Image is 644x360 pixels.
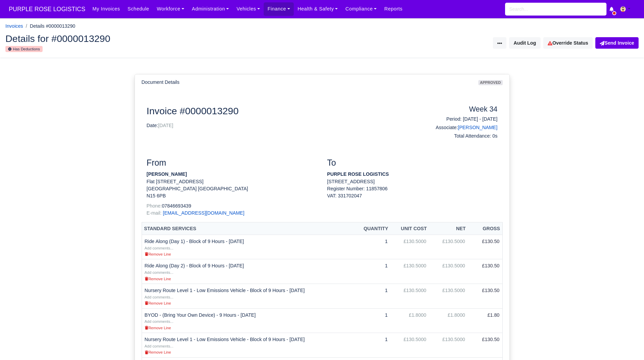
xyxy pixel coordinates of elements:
[145,295,173,299] small: Add comments...
[327,171,389,177] strong: PURPLE ROSE LOGISTICS
[429,222,468,235] th: Net
[145,270,173,274] small: Add comments...
[147,122,407,129] p: Date:
[145,319,173,323] small: Add comments...
[429,259,468,284] td: £130.5000
[322,185,503,200] div: Register Number: 11857806
[543,37,593,49] a: Override Status
[145,350,171,354] small: Remove Line
[142,235,353,259] td: Ride Along (Day 1) - Block of 9 Hours - [DATE]
[153,2,188,16] a: Workforce
[145,277,171,281] small: Remove Line
[429,333,468,358] td: £130.5000
[142,333,353,358] td: Nursery Route Level 1 - Low Emissions Vehicle - Block of 9 Hours - [DATE]
[353,259,390,284] td: 1
[145,252,171,256] small: Remove Line
[145,344,173,348] small: Add comments...
[429,308,468,333] td: £1.8000
[390,284,429,309] td: £130.5000
[468,259,502,284] td: £130.50
[145,318,173,324] a: Add comments...
[188,2,233,16] a: Administration
[418,116,498,122] h6: Period: [DATE] - [DATE]
[147,105,407,117] h2: Invoice #0000013290
[5,34,317,43] h2: Details for #0000013290
[124,2,153,16] a: Schedule
[147,178,317,185] p: Flat [STREET_ADDRESS]
[147,185,317,192] p: [GEOGRAPHIC_DATA] [GEOGRAPHIC_DATA]
[145,294,173,299] a: Add comments...
[233,2,264,16] a: Vehicles
[142,284,353,309] td: Nursery Route Level 1 - Low Emissions Vehicle - Block of 9 Hours - [DATE]
[509,37,540,49] button: Audit Log
[390,333,429,358] td: £130.5000
[418,105,498,114] h4: Week 34
[145,276,171,281] a: Remove Line
[142,79,180,85] h6: Document Details
[342,2,381,16] a: Compliance
[381,2,406,16] a: Reports
[458,125,497,130] a: [PERSON_NAME]
[5,3,89,16] a: PURPLE ROSE LOGISTICS
[145,349,171,355] a: Remove Line
[429,284,468,309] td: £130.5000
[478,80,503,85] span: approved
[390,235,429,259] td: £130.5000
[145,343,173,349] a: Add comments...
[468,235,502,259] td: £130.50
[468,308,502,333] td: £1.80
[145,300,171,306] a: Remove Line
[163,210,244,216] a: [EMAIL_ADDRESS][DOMAIN_NAME]
[158,123,173,128] span: [DATE]
[468,284,502,309] td: £130.50
[327,178,498,185] p: [STREET_ADDRESS]
[390,259,429,284] td: £130.5000
[145,245,173,250] a: Add comments...
[595,37,639,49] button: Send Invoice
[23,22,75,30] li: Details #0000013290
[429,235,468,259] td: £130.5000
[390,222,429,235] th: Unit Cost
[147,202,317,210] p: 07846693439
[89,2,124,16] a: My Invoices
[145,301,171,305] small: Remove Line
[142,222,353,235] th: Standard Services
[147,203,162,209] span: Phone:
[327,192,498,199] div: VAT: 331702047
[142,259,353,284] td: Ride Along (Day 2) - Block of 9 Hours - [DATE]
[353,235,390,259] td: 1
[145,246,173,250] small: Add comments...
[390,308,429,333] td: £1.8000
[327,158,498,168] h3: To
[353,333,390,358] td: 1
[147,158,317,168] h3: From
[353,308,390,333] td: 1
[353,222,390,235] th: Quantity
[145,251,171,257] a: Remove Line
[418,133,498,139] h6: Total Attendance: 0s
[147,192,317,199] p: N15 6PB
[5,23,23,29] a: Invoices
[147,171,187,177] strong: [PERSON_NAME]
[145,325,171,330] a: Remove Line
[5,46,43,52] small: Has Deductions
[147,210,162,216] span: E-mail:
[353,284,390,309] td: 1
[142,308,353,333] td: BYOD - (Bring Your Own Device) - 9 Hours - [DATE]
[468,222,502,235] th: Gross
[145,269,173,275] a: Add comments...
[5,2,89,16] span: PURPLE ROSE LOGISTICS
[145,326,171,330] small: Remove Line
[418,125,498,130] h6: Associate:
[264,2,294,16] a: Finance
[294,2,342,16] a: Health & Safety
[468,333,502,358] td: £130.50
[505,3,606,16] input: Search...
